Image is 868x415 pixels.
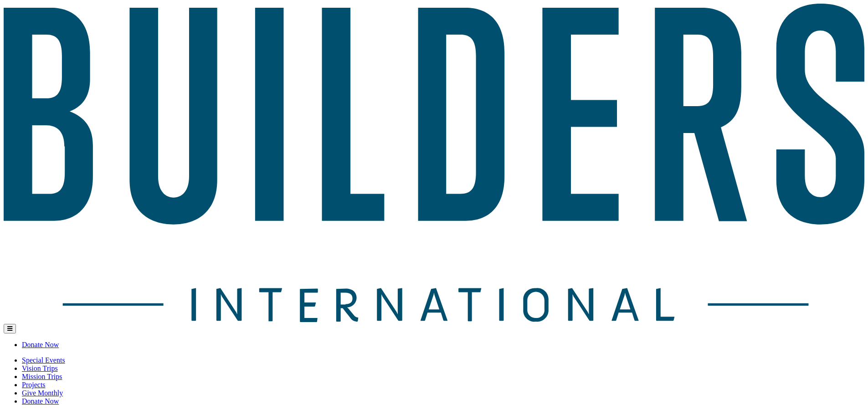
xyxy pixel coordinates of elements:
[22,341,59,348] a: Donate Now
[22,381,46,389] a: Projects
[22,389,63,397] a: Give Monthly
[22,373,62,380] a: Mission Trips
[22,364,58,372] a: Vision Trips
[22,397,59,405] a: Donate Now
[4,4,864,322] img: Builders International
[22,356,65,364] a: Special Events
